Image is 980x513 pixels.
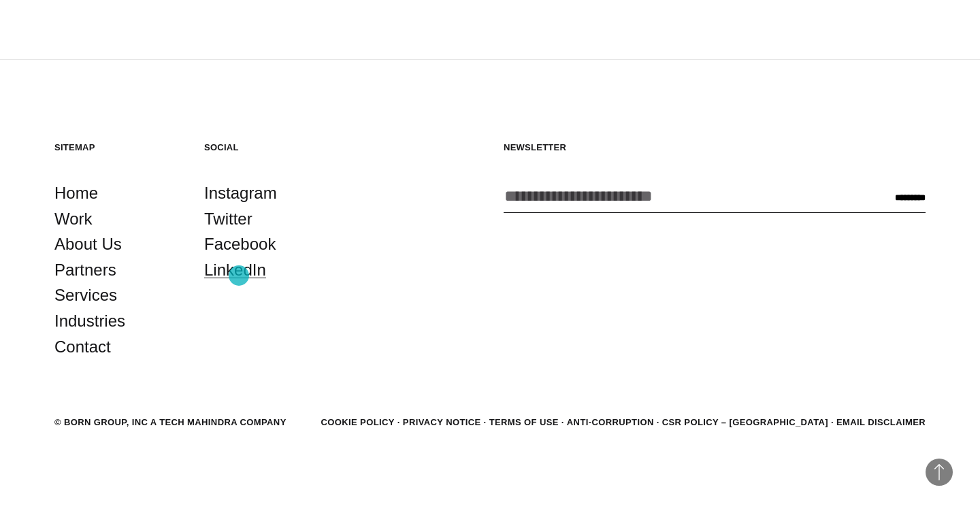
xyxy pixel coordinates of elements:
h5: Social [204,142,327,153]
a: Home [54,180,98,206]
a: Anti-Corruption [567,417,654,427]
h5: Newsletter [504,142,926,153]
a: LinkedIn [204,257,266,283]
a: Cookie Policy [321,417,394,427]
button: Back to Top [926,459,953,486]
div: © BORN GROUP, INC A Tech Mahindra Company [54,416,287,429]
a: Industries [54,308,125,334]
a: Privacy Notice [403,417,481,427]
h5: Sitemap [54,142,177,153]
a: About Us [54,231,122,257]
a: Services [54,282,117,308]
a: Twitter [204,206,252,232]
a: CSR POLICY – [GEOGRAPHIC_DATA] [662,417,828,427]
a: Email Disclaimer [836,417,926,427]
a: Instagram [204,180,277,206]
a: Facebook [204,231,276,257]
a: Terms of Use [489,417,559,427]
a: Work [54,206,93,232]
a: Contact [54,334,111,360]
a: Partners [54,257,116,283]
